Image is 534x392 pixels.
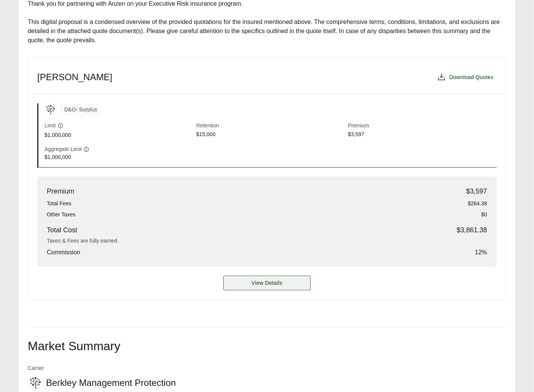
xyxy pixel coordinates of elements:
[47,225,77,235] span: Total Cost
[28,364,176,372] span: Carrier
[475,248,487,257] span: 12 %
[348,122,497,130] span: Premium
[457,225,487,235] span: $3,861.38
[44,153,193,161] span: $1,000,000
[223,276,311,290] button: View Details
[44,145,82,153] span: Aggregate Limit
[434,70,497,85] button: Download Quotes
[252,279,283,287] span: View Details
[223,276,311,290] a: Berkley MP details
[47,248,80,257] span: Commission
[196,130,345,139] span: $15,000
[466,186,487,197] span: $3,597
[37,71,112,83] h3: [PERSON_NAME]
[44,122,56,130] span: Limit
[47,211,75,219] span: Other Taxes
[449,73,494,81] span: Download Quotes
[348,130,497,139] span: $3,597
[45,104,56,115] img: Berkley Management Protection
[481,211,487,219] span: $0
[46,377,176,389] span: Berkley Management Protection
[28,376,43,390] img: Berkley Management Protection
[44,131,193,139] span: $1,000,000
[60,104,102,115] span: D&O - Surplus
[47,200,72,208] span: Total Fees
[47,237,487,245] div: Taxes & Fees are fully earned.
[47,186,74,197] span: Premium
[468,200,487,208] span: $264.38
[196,122,345,130] span: Retention
[28,340,506,352] h2: Market Summary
